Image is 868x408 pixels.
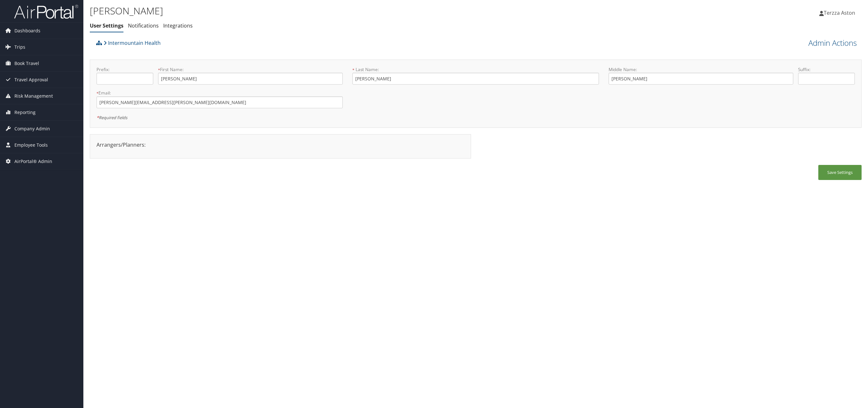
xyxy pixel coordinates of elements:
[14,55,39,71] span: Book Travel
[14,137,48,153] span: Employee Tools
[163,22,193,29] a: Integrations
[14,88,53,104] span: Risk Management
[14,4,78,19] img: airportal-logo.png
[14,39,25,55] span: Trips
[90,22,123,29] a: User Settings
[14,72,48,88] span: Travel Approval
[97,90,343,96] label: Email:
[14,121,50,137] span: Company Admin
[104,37,161,49] a: Intermountain Health
[352,66,599,73] label: Last Name:
[97,115,127,120] em: Required fields
[158,66,343,73] label: First Name:
[14,23,40,39] span: Dashboards
[824,9,855,16] span: Terzza Aston
[128,22,159,29] a: Notifications
[14,104,36,120] span: Reporting
[819,3,862,22] a: Terzza Aston
[818,165,862,180] button: Save Settings
[90,4,604,18] h1: [PERSON_NAME]
[92,141,469,149] div: Arrangers/Planners:
[798,66,855,73] label: Suffix:
[14,153,52,169] span: AirPortal® Admin
[97,66,153,73] label: Prefix:
[808,37,857,48] a: Admin Actions
[609,66,793,73] label: Middle Name:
